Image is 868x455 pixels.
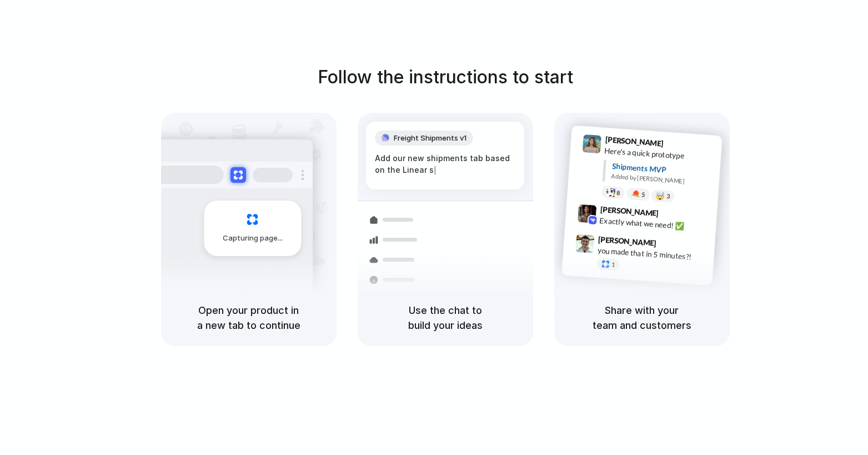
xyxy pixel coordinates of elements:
span: 9:41 AM [666,138,689,152]
div: Shipments MVP [611,160,714,178]
div: Added by [PERSON_NAME] [611,171,713,187]
span: | [434,166,436,174]
div: you made that in 5 minutes?! [597,244,708,263]
span: [PERSON_NAME] [605,133,664,149]
div: Exactly what we need! ✅ [599,214,710,233]
div: 🤯 [655,192,665,200]
div: Add our new shipments tab based on the Linear s [375,152,515,176]
span: 5 [641,191,645,197]
h5: Share with your team and customers [568,303,716,333]
span: 1 [611,261,615,267]
h5: Open your product in a new tab to continue [174,303,323,333]
div: Here's a quick prototype [604,144,715,163]
span: 9:42 AM [661,208,684,222]
span: Freight Shipments v1 [394,133,466,144]
span: [PERSON_NAME] [600,203,659,219]
h1: Follow the instructions to start [318,64,573,91]
h5: Use the chat to build your ideas [371,303,520,333]
span: 3 [666,193,670,199]
span: [PERSON_NAME] [598,233,656,249]
span: 9:47 AM [660,238,683,252]
span: Capturing page [223,233,284,244]
span: 8 [616,189,620,196]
